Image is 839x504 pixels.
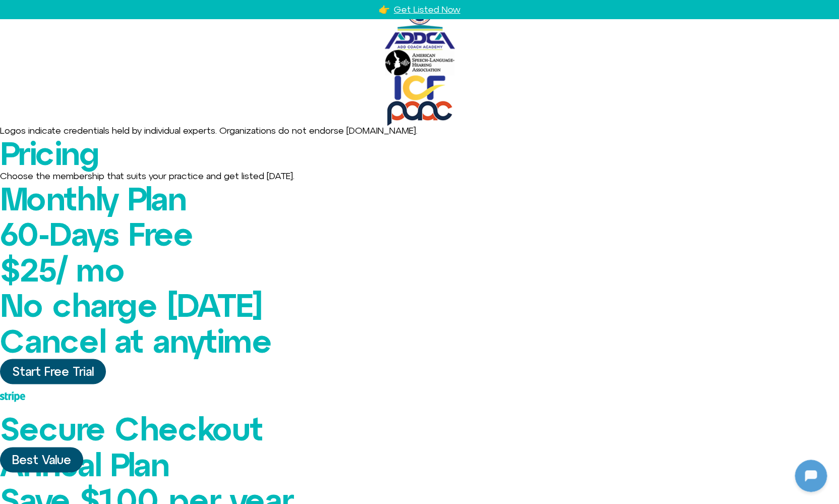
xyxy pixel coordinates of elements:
[795,460,827,492] iframe: Botpress
[12,453,71,466] span: Best Value
[56,251,125,288] span: / mo
[379,4,390,15] a: 👉
[394,4,460,15] a: Get Listed Now
[12,365,94,378] span: Start Free Trial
